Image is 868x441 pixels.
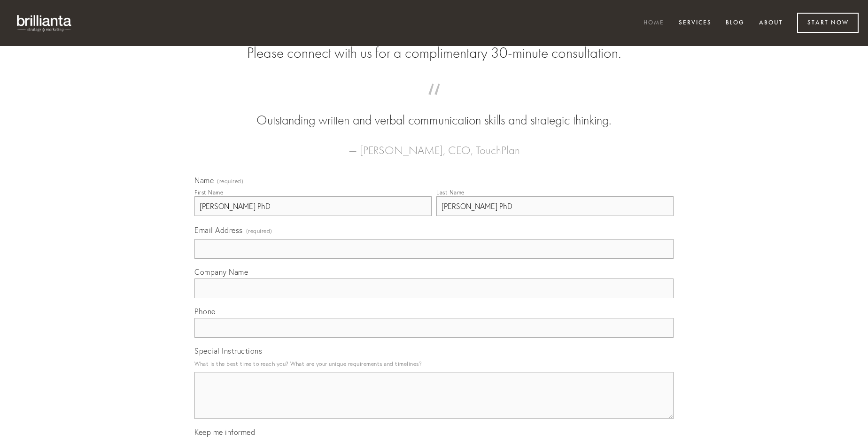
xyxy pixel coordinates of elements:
[194,267,248,277] span: Company Name
[9,9,80,37] img: brillianta - research, strategy, marketing
[753,15,789,31] a: About
[217,178,243,184] span: (required)
[194,189,223,196] div: First Name
[797,13,859,33] a: Start Now
[194,357,674,370] p: What is the best time to reach you? What are your unique requirements and timelines?
[194,427,255,437] span: Keep me informed
[194,176,214,185] span: Name
[720,15,751,31] a: Blog
[637,15,670,31] a: Home
[209,93,659,130] blockquote: Outstanding written and verbal communication skills and strategic thinking.
[194,44,674,62] h2: Please connect with us for a complimentary 30-minute consultation.
[209,93,659,111] span: “
[209,130,659,160] figcaption: — [PERSON_NAME], CEO, TouchPlan
[673,15,718,31] a: Services
[436,189,465,196] div: Last Name
[194,307,216,316] span: Phone
[246,224,272,237] span: (required)
[194,346,262,356] span: Special Instructions
[194,225,243,235] span: Email Address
